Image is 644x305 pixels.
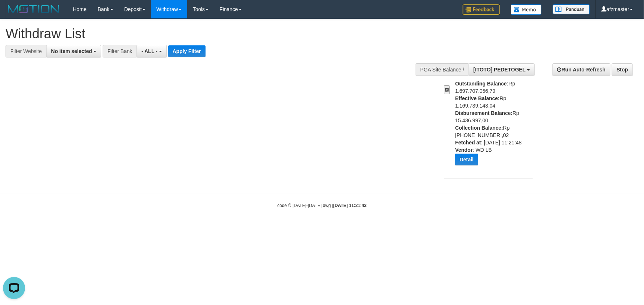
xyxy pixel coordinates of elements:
span: - ALL - [141,48,158,54]
b: Collection Balance: [455,125,503,131]
b: Effective Balance: [455,95,500,101]
div: Rp 1.697.707.056,79 Rp 1.169.739.143,04 Rp 15.436.997,00 Rp [PHONE_NUMBER],02 : [DATE] 11:21:48 :... [455,80,538,171]
div: Filter Website [6,45,46,57]
button: Open LiveChat chat widget [3,3,25,25]
b: Vendor [455,147,472,153]
a: Stop [612,63,633,76]
b: Outstanding Balance: [455,81,509,87]
b: Disbursement Balance: [455,110,513,116]
h1: Withdraw List [6,27,422,41]
a: Run Auto-Refresh [552,63,610,76]
strong: [DATE] 11:21:43 [333,203,366,208]
img: Button%20Memo.svg [511,4,542,15]
img: Feedback.jpg [463,4,500,15]
button: [ITOTO] PEDETOGEL [469,63,535,76]
div: PGA Site Balance / [416,63,469,76]
small: code © [DATE]-[DATE] dwg | [278,203,367,208]
b: Fetched at [455,140,481,146]
img: MOTION_logo.png [6,4,62,15]
div: Filter Bank [103,45,137,57]
img: panduan.png [553,4,590,14]
button: - ALL - [137,45,166,57]
span: [ITOTO] PEDETOGEL [473,67,526,73]
button: No item selected [46,45,101,57]
button: Apply Filter [168,45,206,57]
button: Detail [455,154,478,165]
span: No item selected [51,48,92,54]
